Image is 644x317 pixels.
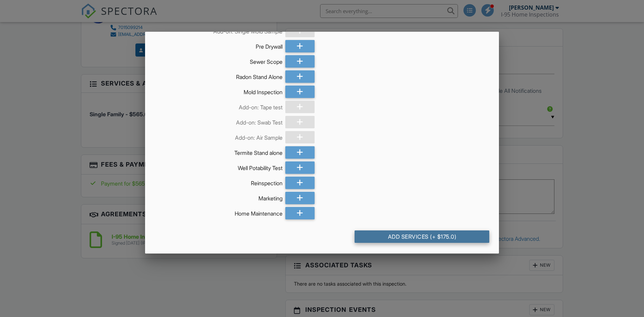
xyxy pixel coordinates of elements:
div: Add-on: Swab Test [155,116,283,126]
div: Marketing [155,192,283,202]
div: Add Services (+ $175.0) [355,230,489,243]
div: Well Potability Test [155,161,283,172]
div: Radon Stand Alone [155,70,283,81]
div: Home Maintenance [155,207,283,217]
div: Sewer Scope [155,55,283,66]
div: Mold Inspection [155,86,283,96]
div: Termite Stand alone [155,146,283,157]
div: Pre Drywall [155,40,283,50]
div: Add-on: Tape test [155,101,283,111]
div: Reinspection [155,177,283,187]
div: Add-on: Air Sample [155,131,283,141]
